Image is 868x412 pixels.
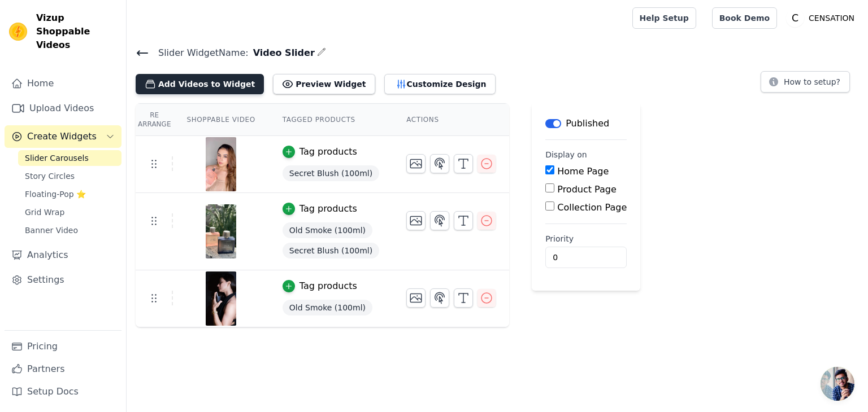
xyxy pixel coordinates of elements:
[205,137,237,191] img: vizup-images-3cad.jpg
[821,367,854,401] div: Open chat
[557,202,627,213] label: Collection Page
[269,104,393,136] th: Tagged Products
[25,225,78,236] span: Banner Video
[712,7,777,29] a: Book Demo
[283,202,357,216] button: Tag products
[300,145,357,159] div: Tag products
[18,150,121,166] a: Slider Carousels
[18,204,121,220] a: Grid Wrap
[273,74,375,94] button: Preview Widget
[786,8,859,28] button: C CENSATION
[25,207,64,218] span: Grid Wrap
[5,358,121,380] a: Partners
[566,117,609,130] p: Published
[384,74,496,94] button: Customize Design
[300,202,357,216] div: Tag products
[5,97,121,120] a: Upload Videos
[36,11,117,52] span: Vizup Shoppable Videos
[136,104,173,136] th: Re Arrange
[761,79,850,90] a: How to setup?
[149,46,249,60] span: Slider Widget Name:
[283,145,357,159] button: Tag products
[18,222,121,238] a: Banner Video
[300,279,357,293] div: Tag products
[283,165,379,181] span: Secret Blush (100ml)
[9,23,27,41] img: Vizup
[283,300,372,315] span: Old Smoke (100ml)
[5,335,121,358] a: Pricing
[792,12,798,24] text: C
[317,45,326,60] div: Edit Name
[406,154,426,173] button: Change Thumbnail
[249,46,315,60] span: Video Slider
[205,204,237,258] img: vizup-images-a57a.jpg
[557,184,617,195] label: Product Page
[25,189,86,200] span: Floating-Pop ⭐
[5,125,121,148] button: Create Widgets
[632,7,696,29] a: Help Setup
[173,104,268,136] th: Shoppable Video
[545,233,627,244] label: Priority
[27,130,97,143] span: Create Widgets
[5,269,121,291] a: Settings
[18,186,121,202] a: Floating-Pop ⭐
[406,211,426,230] button: Change Thumbnail
[804,8,859,28] p: CENSATION
[283,222,372,238] span: Old Smoke (100ml)
[283,243,379,258] span: Secret Blush (100ml)
[18,168,121,184] a: Story Circles
[136,74,264,94] button: Add Videos to Widget
[25,170,75,182] span: Story Circles
[283,279,357,293] button: Tag products
[406,288,426,308] button: Change Thumbnail
[5,72,121,95] a: Home
[545,149,587,160] legend: Display on
[25,152,89,164] span: Slider Carousels
[5,244,121,266] a: Analytics
[557,166,609,177] label: Home Page
[205,271,237,326] img: vizup-images-70ea.jpg
[5,380,121,403] a: Setup Docs
[393,104,509,136] th: Actions
[761,71,850,93] button: How to setup?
